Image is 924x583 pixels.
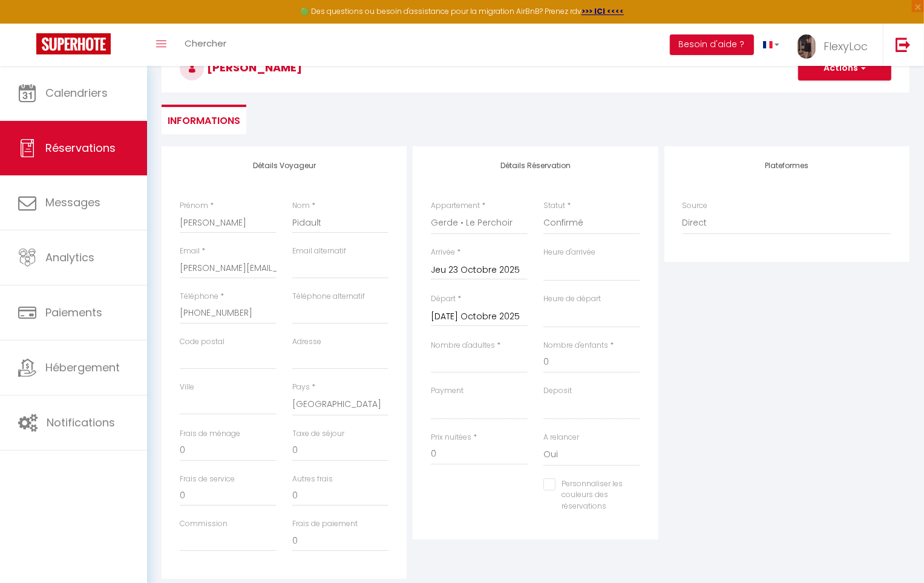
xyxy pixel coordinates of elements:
label: Commission [180,518,228,530]
label: Deposit [543,385,572,397]
span: Chercher [185,37,226,50]
label: Adresse [292,336,321,348]
label: Nom [292,200,310,212]
label: Appartement [431,200,480,212]
span: Hébergement [45,360,120,375]
img: ... [798,34,816,59]
h4: Détails Réservation [431,161,640,170]
label: Personnaliser les couleurs des réservations [555,478,625,513]
label: A relancer [543,432,579,443]
span: Analytics [45,250,94,265]
label: Ville [180,382,194,393]
label: Code postal [180,336,224,348]
label: Statut [543,200,565,212]
span: Notifications [47,415,115,430]
label: Heure de départ [543,293,601,305]
img: Super Booking [36,33,111,54]
label: Téléphone alternatif [292,291,365,302]
label: Prix nuitées [431,432,471,443]
label: Frais de paiement [292,518,358,530]
label: Email alternatif [292,246,346,257]
span: FlexyLoc [824,39,868,54]
label: Payment [431,385,464,397]
label: Arrivée [431,247,455,258]
span: Calendriers [45,85,108,100]
label: Heure d'arrivée [543,247,595,258]
button: Actions [798,56,891,80]
span: [PERSON_NAME] [180,60,302,75]
label: Email [180,246,200,257]
label: Source [683,200,708,212]
li: Informations [162,105,246,134]
label: Prénom [180,200,208,212]
a: >>> ICI <<<< [582,6,624,16]
img: logout [896,37,911,52]
label: Téléphone [180,291,218,302]
h4: Plateformes [683,161,891,170]
label: Départ [431,293,456,305]
span: Messages [45,195,100,210]
label: Taxe de séjour [292,428,344,440]
label: Nombre d'adultes [431,340,495,351]
a: Chercher [175,24,235,66]
label: Frais de service [180,474,235,485]
span: Réservations [45,140,116,155]
label: Autres frais [292,474,333,485]
h4: Détails Voyageur [180,161,388,170]
a: ... FlexyLoc [788,24,883,66]
button: Besoin d'aide ? [670,34,754,55]
span: Paiements [45,305,102,320]
label: Nombre d'enfants [543,340,608,351]
label: Frais de ménage [180,428,240,440]
label: Pays [292,382,310,393]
